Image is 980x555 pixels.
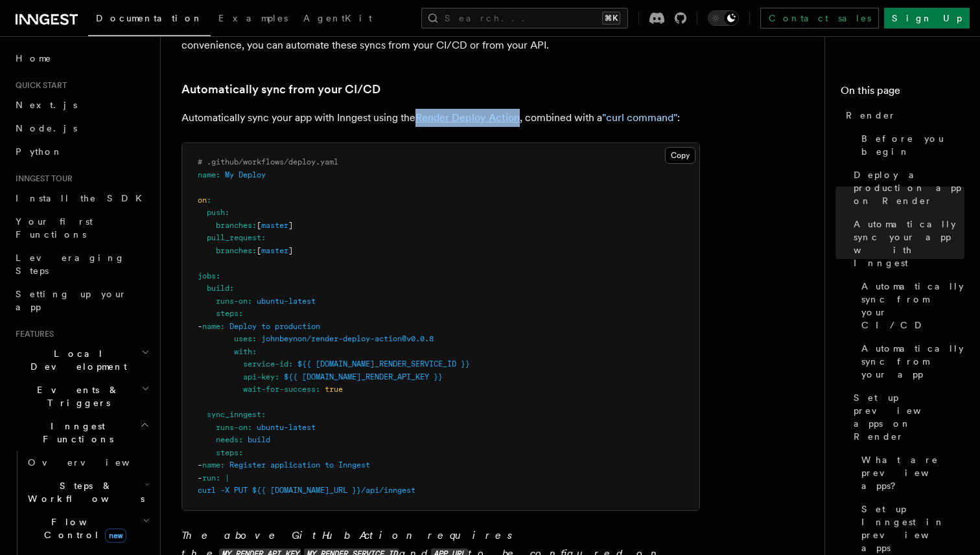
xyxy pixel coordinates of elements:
span: ] [288,221,293,230]
span: Features [10,329,54,339]
span: Documentation [96,13,203,23]
span: - [198,460,202,470]
a: Next.js [10,93,152,117]
span: AgentKit [303,13,372,23]
span: : [220,460,225,470]
span: [ [257,221,261,230]
span: : [216,170,220,179]
span: ${{ [DOMAIN_NAME]_RENDER_API_KEY }} [284,372,443,381]
span: : [225,208,229,217]
span: runs-on [216,297,248,306]
span: Examples [218,13,288,23]
span: : [239,448,243,457]
span: Set up Inngest in preview apps [861,503,964,554]
span: Deploy a production app on Render [854,168,964,207]
button: Local Development [10,342,152,378]
span: Python [16,146,63,157]
span: | [225,473,229,482]
span: : [229,284,234,293]
span: api-key [243,372,275,381]
span: sync_inngest [207,410,261,419]
span: : [252,347,257,356]
span: : [252,246,257,255]
span: - [198,473,202,482]
a: Install the SDK [10,187,152,210]
a: Your first Functions [10,210,152,246]
span: curl -X PUT ${{ [DOMAIN_NAME]_URL }}/api/inngest [198,486,415,495]
a: Automatically sync your app with Inngest [848,212,964,275]
span: build [248,435,270,444]
span: Leveraging Steps [16,253,125,276]
span: : [248,423,252,432]
span: Setting up your app [16,289,127,312]
span: : [239,309,243,318]
span: branches [216,246,252,255]
span: # .github/workflows/deploy.yaml [198,157,338,166]
span: Node.js [16,123,77,133]
a: Automatically sync from your CI/CD [856,275,964,337]
button: Flow Controlnew [23,510,152,547]
span: Events & Triggers [10,383,141,409]
a: Sign Up [884,8,970,28]
span: name [202,460,220,470]
span: steps [216,309,239,318]
span: runs-on [216,423,248,432]
span: Install the SDK [16,193,150,203]
span: Home [16,52,52,65]
span: johnbeynon/render-deploy-action@v0.0.8 [261,334,434,343]
span: Steps & Workflows [23,479,145,505]
span: Overview [28,457,161,468]
button: Copy [665,147,695,164]
button: Steps & Workflows [23,474,152,510]
span: - [198,322,202,331]
span: Flow Control [23,515,143,541]
span: [ [257,246,261,255]
button: Search...⌘K [421,8,628,28]
span: ubuntu-latest [257,423,316,432]
span: needs [216,435,239,444]
span: push [207,208,225,217]
span: : [239,435,243,444]
span: Your first Functions [16,216,93,240]
span: Set up preview apps on Render [854,391,964,443]
a: Render [841,104,964,127]
a: Setting up your app [10,282,152,319]
span: true [325,385,343,394]
span: Quick start [10,80,67,91]
span: Deploy to production [229,322,320,331]
span: steps [216,448,239,457]
span: ] [288,246,293,255]
span: : [316,385,320,394]
p: Automatically sync your app with Inngest using the , combined with a : [181,109,700,127]
a: Automatically sync from your app [856,337,964,386]
span: Render [846,109,896,122]
button: Events & Triggers [10,378,152,414]
a: Home [10,47,152,70]
a: Render Deploy Action [415,111,520,124]
span: Register application to Inngest [229,460,370,470]
a: AgentKit [296,4,380,35]
span: : [252,221,257,230]
a: Examples [211,4,296,35]
span: Automatically sync from your app [861,342,964,381]
span: ubuntu-latest [257,297,316,306]
a: Deploy a production app on Render [848,163,964,212]
span: on [198,196,207,205]
a: What are preview apps? [856,448,964,497]
kbd: ⌘K [602,12,620,25]
span: Local Development [10,347,141,373]
span: Inngest Functions [10,420,140,446]
span: jobs [198,271,216,280]
a: Before you begin [856,127,964,163]
span: master [261,221,288,230]
a: Contact sales [760,8,879,28]
span: My Deploy [225,170,266,179]
span: : [275,372,279,381]
span: : [220,322,225,331]
a: Python [10,140,152,163]
button: Toggle dark mode [708,10,739,26]
a: Overview [23,451,152,474]
span: branches [216,221,252,230]
button: Inngest Functions [10,414,152,451]
span: : [207,196,211,205]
